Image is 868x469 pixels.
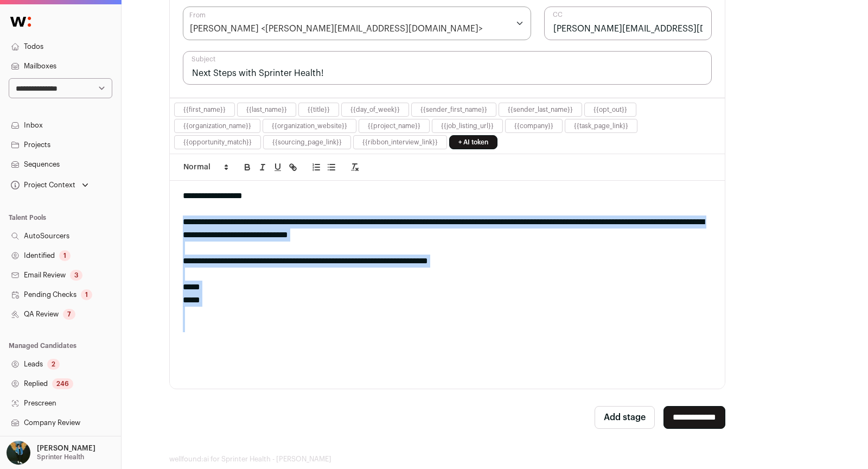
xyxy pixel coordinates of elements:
button: {{sourcing_page_link}} [272,138,342,147]
button: {{title}} [308,105,330,114]
p: [PERSON_NAME] [37,444,95,453]
div: 1 [81,289,92,300]
button: {{ribbon_interview_link}} [362,138,438,147]
div: 246 [52,378,73,389]
div: 7 [63,309,75,320]
button: {{organization_website}} [272,122,347,130]
button: Open dropdown [9,178,91,193]
button: Add stage [595,406,655,429]
button: {{sender_first_name}} [420,105,487,114]
div: 3 [70,270,82,281]
button: {{last_name}} [246,105,287,114]
button: {{day_of_week}} [350,105,400,114]
button: {{first_name}} [183,105,226,114]
div: Project Context [9,181,75,189]
button: {{task_page_link}} [574,122,628,130]
div: 2 [47,359,60,370]
button: {{organization_name}} [183,122,251,130]
p: Sprinter Health [37,453,84,461]
button: {{sender_last_name}} [508,105,573,114]
button: Open dropdown [4,441,98,465]
input: Subject [183,51,712,85]
button: {{project_name}} [368,122,420,130]
footer: wellfound:ai for Sprinter Health - [PERSON_NAME] [169,455,820,464]
a: + AI token [449,135,497,149]
button: {{opt_out}} [593,105,627,114]
button: {{company}} [514,122,553,130]
input: CC [544,7,712,40]
div: 1 [59,250,71,261]
img: Wellfound [4,11,37,33]
div: [PERSON_NAME] <[PERSON_NAME][EMAIL_ADDRESS][DOMAIN_NAME]> [190,22,483,35]
button: {{opportunity_match}} [183,138,252,147]
img: 12031951-medium_jpg [7,441,30,465]
button: {{job_listing_url}} [441,122,494,130]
